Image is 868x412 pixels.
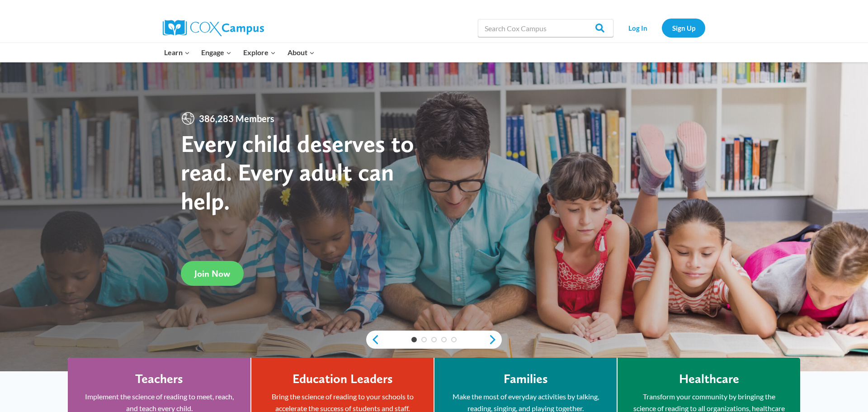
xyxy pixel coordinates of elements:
[451,337,457,342] a: 5
[243,47,276,58] span: Explore
[194,268,230,279] span: Join Now
[431,337,437,342] a: 3
[163,20,264,36] img: Cox Campus
[421,337,427,342] a: 2
[195,111,278,126] span: 386,283 Members
[158,43,320,62] nav: Primary Navigation
[201,47,231,58] span: Engage
[411,337,417,342] a: 1
[366,334,380,345] a: previous
[292,371,393,387] h4: Education Leaders
[441,337,447,342] a: 4
[618,19,657,37] a: Log In
[181,261,244,286] a: Join Now
[164,47,190,58] span: Learn
[288,47,315,58] span: About
[504,371,548,387] h4: Families
[181,129,414,215] strong: Every child deserves to read. Every adult can help.
[135,371,183,387] h4: Teachers
[618,19,705,37] nav: Secondary Navigation
[679,371,739,387] h4: Healthcare
[366,331,502,349] div: content slider buttons
[488,334,502,345] a: next
[478,19,613,37] input: Search Cox Campus
[662,19,705,37] a: Sign Up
